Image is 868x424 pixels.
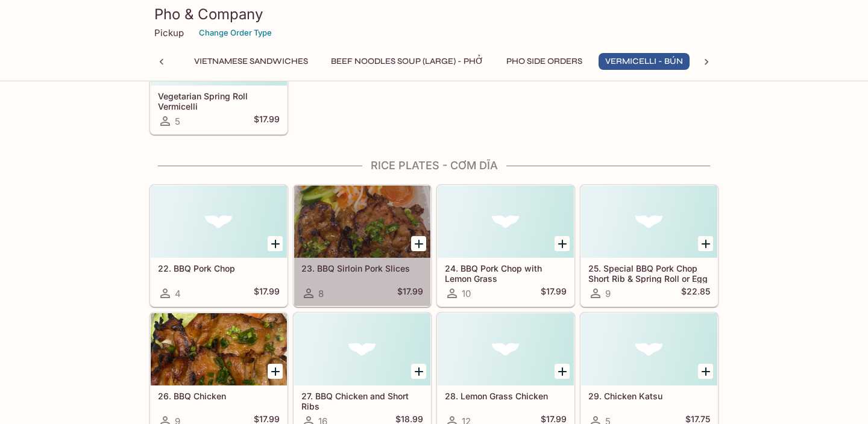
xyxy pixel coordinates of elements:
h5: Vegetarian Spring Roll Vermicelli [158,91,280,111]
button: VERMICELLI - BÚN [599,53,690,70]
a: 22. BBQ Pork Chop4$17.99 [150,185,288,307]
h5: $17.99 [541,286,567,301]
a: 23. BBQ Sirloin Pork Slices8$17.99 [294,185,431,307]
h4: RICE PLATES - CƠM DĨA [149,159,719,172]
div: 29. Chicken Katsu [581,313,717,385]
a: 25. Special BBQ Pork Chop Short Rib & Spring Roll or Egg9$22.85 [580,185,718,307]
p: Pickup [154,27,184,39]
button: PHO SIDE ORDERS [500,53,589,70]
h5: 27. BBQ Chicken and Short Ribs [301,391,423,411]
h5: $17.99 [397,286,423,301]
h5: 25. Special BBQ Pork Chop Short Rib & Spring Roll or Egg [588,263,710,283]
h5: 22. BBQ Pork Chop [158,263,280,273]
h5: 24. BBQ Pork Chop with Lemon Grass [445,263,567,283]
h5: $17.99 [254,286,280,301]
h3: Pho & Company [154,5,714,23]
div: 25. Special BBQ Pork Chop Short Rib & Spring Roll or Egg [581,185,717,258]
div: 22. BBQ Pork Chop [151,185,287,258]
div: 26. BBQ Chicken [151,313,287,385]
div: 27. BBQ Chicken and Short Ribs [294,313,430,385]
span: 10 [462,288,471,299]
button: VIETNAMESE SANDWICHES [187,53,315,70]
div: 23. BBQ Sirloin Pork Slices [294,185,430,258]
h5: $17.99 [254,114,280,128]
span: 5 [175,116,180,127]
h5: 29. Chicken Katsu [588,391,710,401]
button: BEEF NOODLES SOUP (LARGE) - PHỞ [324,53,490,70]
button: Add 25. Special BBQ Pork Chop Short Rib & Spring Roll or Egg [698,236,713,251]
button: Add 22. BBQ Pork Chop [268,236,283,251]
span: 9 [605,288,611,299]
button: Add 24. BBQ Pork Chop with Lemon Grass [555,236,570,251]
button: Change Order Type [193,23,277,42]
button: Add 28. Lemon Grass Chicken [555,364,570,379]
h5: 23. BBQ Sirloin Pork Slices [301,263,423,273]
span: 4 [175,288,181,299]
span: 8 [318,288,324,299]
a: 24. BBQ Pork Chop with Lemon Grass10$17.99 [437,185,574,307]
h5: 28. Lemon Grass Chicken [445,391,567,401]
h5: 26. BBQ Chicken [158,391,280,401]
h5: $22.85 [681,286,710,301]
button: Add 27. BBQ Chicken and Short Ribs [411,364,426,379]
button: Add 26. BBQ Chicken [268,364,283,379]
div: 28. Lemon Grass Chicken [438,313,574,385]
button: Add 23. BBQ Sirloin Pork Slices [411,236,426,251]
button: Add 29. Chicken Katsu [698,364,713,379]
div: 24. BBQ Pork Chop with Lemon Grass [438,185,574,258]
